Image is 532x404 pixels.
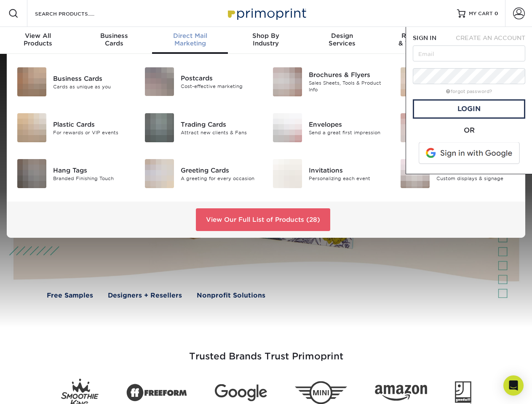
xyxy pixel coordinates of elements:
[380,32,456,40] span: Resources
[446,89,492,94] a: forgot password?
[380,27,456,54] a: Resources& Templates
[228,32,304,47] div: Industry
[228,27,304,54] a: Shop ByIndustry
[215,384,267,401] img: Google
[152,32,228,47] div: Marketing
[380,32,456,47] div: & Templates
[196,208,330,231] a: View Our Full List of Products (28)
[469,10,493,17] span: MY CART
[228,32,304,40] span: Shop By
[413,35,436,41] span: SIGN IN
[304,32,380,47] div: Services
[2,378,72,401] iframe: Google Customer Reviews
[20,331,513,372] h3: Trusted Brands Trust Primoprint
[224,4,308,22] img: Primoprint
[456,35,525,41] span: CREATE AN ACCOUNT
[76,32,152,40] span: Business
[375,385,427,401] img: Amazon
[152,32,228,40] span: Direct Mail
[455,381,471,404] img: Goodwill
[304,27,380,54] a: DesignServices
[495,11,498,16] span: 0
[34,8,116,19] input: SEARCH PRODUCTS.....
[413,45,525,61] input: Email
[413,125,525,136] div: OR
[304,32,380,40] span: Design
[413,99,525,119] a: Login
[76,32,152,47] div: Cards
[76,27,152,54] a: BusinessCards
[152,27,228,54] a: Direct MailMarketing
[503,375,524,396] div: Open Intercom Messenger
